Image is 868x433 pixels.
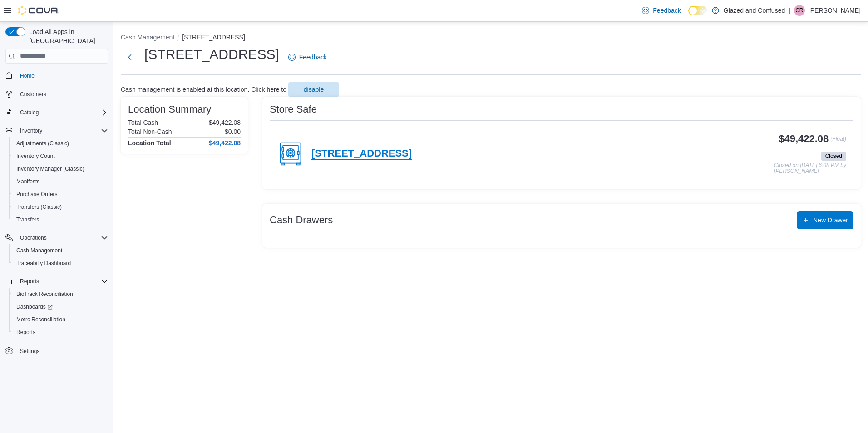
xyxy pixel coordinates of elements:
[9,326,112,339] button: Reports
[16,165,84,172] span: Inventory Manager (Classic)
[13,301,56,312] a: Dashboards
[182,34,245,41] button: [STREET_ADDRESS]
[128,139,171,147] h4: Location Total
[5,65,108,381] nav: Complex example
[9,257,112,270] button: Traceabilty Dashboard
[13,258,108,269] span: Traceabilty Dashboard
[809,5,861,16] p: [PERSON_NAME]
[13,151,59,162] a: Inventory Count
[20,109,39,116] span: Catalog
[128,119,158,126] h6: Total Cash
[16,125,46,136] button: Inventory
[2,124,112,137] button: Inventory
[16,329,35,336] span: Reports
[13,138,73,149] a: Adjustments (Classic)
[16,232,50,243] button: Operations
[311,148,412,160] h4: [STREET_ADDRESS]
[16,260,71,267] span: Traceabilty Dashboard
[779,133,829,144] h3: $49,422.08
[16,153,55,160] span: Inventory Count
[13,258,74,269] a: Traceabilty Dashboard
[2,231,112,244] button: Operations
[16,276,43,287] button: Reports
[16,345,108,356] span: Settings
[25,27,108,45] span: Load All Apps in [GEOGRAPHIC_DATA]
[16,70,108,81] span: Home
[20,72,35,79] span: Home
[20,234,47,241] span: Operations
[9,213,112,226] button: Transfers
[20,348,39,355] span: Settings
[144,45,279,64] h1: [STREET_ADDRESS]
[13,176,108,187] span: Manifests
[9,313,112,326] button: Metrc Reconciliation
[638,1,684,20] a: Feedback
[225,128,241,135] p: $0.00
[724,5,785,16] p: Glazed and Confused
[830,133,846,150] p: (Float)
[2,106,112,119] button: Catalog
[16,247,62,254] span: Cash Management
[9,201,112,213] button: Transfers (Classic)
[13,163,108,174] span: Inventory Manager (Classic)
[9,150,112,162] button: Inventory Count
[121,86,286,93] p: Cash management is enabled at this location. Click here to
[121,48,139,66] button: Next
[16,107,108,118] span: Catalog
[774,162,846,175] p: Closed on [DATE] 6:08 PM by [PERSON_NAME]
[13,176,43,187] a: Manifests
[797,211,853,229] button: New Drawer
[16,140,69,147] span: Adjustments (Classic)
[20,127,42,134] span: Inventory
[270,104,317,115] h3: Store Safe
[285,48,330,66] a: Feedback
[13,189,108,200] span: Purchase Orders
[2,344,112,357] button: Settings
[16,89,108,100] span: Customers
[16,70,38,81] a: Home
[821,152,846,161] span: Closed
[813,216,848,225] span: New Drawer
[13,189,61,200] a: Purchase Orders
[9,188,112,201] button: Purchase Orders
[2,69,112,82] button: Home
[13,214,108,225] span: Transfers
[653,6,681,15] span: Feedback
[270,215,333,226] h3: Cash Drawers
[20,91,46,98] span: Customers
[9,244,112,257] button: Cash Management
[16,290,73,298] span: BioTrack Reconciliation
[128,128,172,135] h6: Total Non-Cash
[288,82,339,97] button: disable
[789,5,790,16] p: |
[9,288,112,300] button: BioTrack Reconciliation
[13,202,65,212] a: Transfers (Classic)
[2,88,112,101] button: Customers
[13,289,108,300] span: BioTrack Reconciliation
[209,139,241,147] h4: $49,422.08
[794,5,805,16] div: Cody Rosenthal
[13,289,77,300] a: BioTrack Reconciliation
[16,316,65,323] span: Metrc Reconciliation
[121,34,174,41] button: Cash Management
[9,300,112,313] a: Dashboards
[16,191,58,198] span: Purchase Orders
[9,175,112,188] button: Manifests
[13,138,108,149] span: Adjustments (Classic)
[121,33,861,44] nav: An example of EuiBreadcrumbs
[2,275,112,288] button: Reports
[16,232,108,243] span: Operations
[13,301,108,312] span: Dashboards
[16,125,108,136] span: Inventory
[16,203,62,211] span: Transfers (Classic)
[16,346,43,357] a: Settings
[9,162,112,175] button: Inventory Manager (Classic)
[16,303,53,310] span: Dashboards
[13,245,108,256] span: Cash Management
[16,89,50,100] a: Customers
[13,327,108,338] span: Reports
[13,245,66,256] a: Cash Management
[13,163,88,174] a: Inventory Manager (Classic)
[16,276,108,287] span: Reports
[16,178,39,185] span: Manifests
